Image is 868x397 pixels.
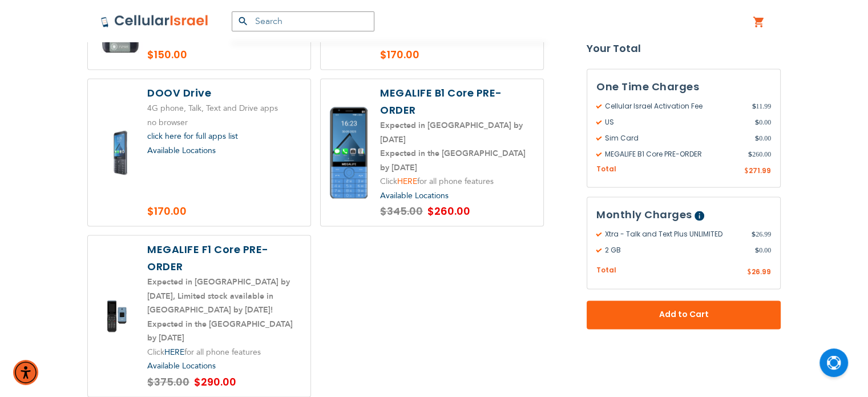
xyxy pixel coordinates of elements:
[147,131,238,142] a: click here for full apps list
[587,300,781,329] button: Add to Cart
[744,166,749,177] span: $
[397,176,417,187] a: HERE
[752,101,756,111] span: $
[164,347,184,358] a: HERE
[749,166,771,175] span: 271.99
[747,268,752,278] span: $
[380,190,449,201] a: Available Locations
[596,266,616,276] span: Total
[755,133,771,143] span: 0.00
[624,309,743,321] span: Add to Cart
[596,208,692,222] span: Monthly Charges
[596,164,616,175] span: Total
[596,101,752,111] span: Cellular Israel Activation Fee
[147,34,216,45] a: Available Locations
[752,101,771,111] span: 11.99
[380,34,449,45] a: Available Locations
[596,246,755,256] span: 2 GB
[596,133,755,143] span: Sim Card
[596,149,748,159] span: MEGALIFE B1 Core PRE-ORDER
[755,246,771,256] span: 0.00
[755,133,759,143] span: $
[587,40,781,57] strong: Your Total
[752,267,771,277] span: 26.99
[748,149,771,159] span: 260.00
[596,78,771,95] h3: One Time Charges
[100,14,209,28] img: Cellular Israel Logo
[755,117,759,127] span: $
[752,230,756,240] span: $
[596,117,755,127] span: US
[752,230,771,240] span: 26.99
[755,117,771,127] span: 0.00
[748,149,752,159] span: $
[695,211,704,221] span: Help
[232,11,374,31] input: Search
[13,360,38,385] div: Accessibility Menu
[755,246,759,256] span: $
[147,145,216,156] a: Available Locations
[147,360,216,371] a: Available Locations
[596,230,752,240] span: Xtra - Talk and Text Plus UNLIMITED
